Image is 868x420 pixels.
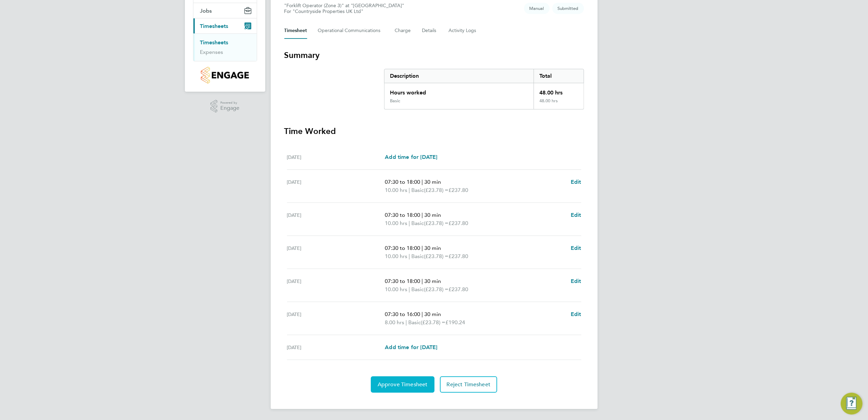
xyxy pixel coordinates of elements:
span: Edit [571,311,581,317]
span: (£23.78) = [424,253,448,259]
span: Edit [571,179,581,185]
span: £237.80 [448,187,468,193]
span: Approve Timesheet [378,381,428,388]
button: Timesheets [193,18,257,33]
span: Add time for [DATE] [385,344,437,350]
span: 30 min [424,311,441,317]
div: [DATE] [287,244,385,260]
span: 07:30 to 18:00 [385,212,420,218]
div: 48.00 hrs [534,98,583,109]
span: Basic [411,252,424,260]
button: Jobs [193,3,257,18]
span: Timesheets [200,23,228,29]
img: countryside-properties-logo-retina.png [201,67,249,84]
span: This timesheet was manually created. [524,3,550,14]
span: £190.24 [445,319,465,326]
span: 8.00 hrs [385,319,404,326]
button: Charge [395,22,411,39]
span: | [409,220,410,226]
span: | [406,319,407,326]
span: 10.00 hrs [385,253,407,259]
span: (£23.78) = [424,220,448,226]
span: £237.80 [448,253,468,259]
div: Timesheets [193,33,257,61]
button: Reject Timesheet [440,376,498,393]
span: | [422,245,423,251]
span: | [422,212,423,218]
span: Add time for [DATE] [385,154,437,160]
div: 48.00 hrs [534,83,583,98]
span: Basic [411,219,424,227]
a: Go to home page [193,67,257,84]
a: Edit [571,244,581,252]
div: [DATE] [287,310,385,327]
span: (£23.78) = [424,286,448,292]
button: Engage Resource Center [841,393,863,415]
span: This timesheet is Submitted. [552,3,584,14]
button: Timesheet [284,22,307,39]
span: Basic [411,186,424,194]
span: Edit [571,278,581,284]
div: Total [534,69,583,83]
span: Powered by [220,100,239,106]
span: Basic [408,318,421,327]
span: 07:30 to 16:00 [385,311,420,317]
span: 07:30 to 18:00 [385,278,420,284]
span: | [422,179,423,185]
div: "Forklift Operator (Zone 3)" at "[GEOGRAPHIC_DATA]" [284,3,405,14]
div: [DATE] [287,153,385,161]
a: Edit [571,211,581,219]
div: [DATE] [287,211,385,227]
div: Summary [384,69,584,109]
button: Operational Communications [318,22,384,39]
span: 30 min [424,212,441,218]
span: Edit [571,212,581,218]
a: Timesheets [200,39,228,46]
span: Jobs [200,7,212,14]
div: Description [384,69,534,83]
span: 30 min [424,245,441,251]
a: Add time for [DATE] [385,153,437,161]
div: Basic [390,98,400,104]
span: 07:30 to 18:00 [385,179,420,185]
span: £237.80 [448,286,468,292]
span: Basic [411,285,424,294]
span: 30 min [424,179,441,185]
span: | [422,311,423,317]
a: Add time for [DATE] [385,343,437,351]
span: (£23.78) = [421,319,445,326]
span: £237.80 [448,220,468,226]
div: Hours worked [384,83,534,98]
h3: Summary [284,50,584,61]
span: | [409,286,410,292]
span: Edit [571,245,581,251]
a: Edit [571,178,581,186]
a: Powered byEngage [210,100,239,113]
a: Expenses [200,49,223,55]
span: (£23.78) = [424,187,448,193]
a: Edit [571,277,581,285]
button: Details [422,22,438,39]
span: | [409,187,410,193]
span: 10.00 hrs [385,220,407,226]
span: Engage [220,105,239,111]
section: Timesheet [284,50,584,393]
div: [DATE] [287,343,385,351]
h3: Time Worked [284,126,584,137]
span: 10.00 hrs [385,187,407,193]
a: Edit [571,310,581,318]
span: Reject Timesheet [447,381,491,388]
button: Approve Timesheet [371,376,435,393]
span: | [422,278,423,284]
div: [DATE] [287,178,385,194]
span: 10.00 hrs [385,286,407,292]
div: [DATE] [287,277,385,294]
button: Activity Logs [449,22,477,39]
div: For "Countryside Properties UK Ltd" [284,9,405,14]
span: 07:30 to 18:00 [385,245,420,251]
span: 30 min [424,278,441,284]
span: | [409,253,410,259]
